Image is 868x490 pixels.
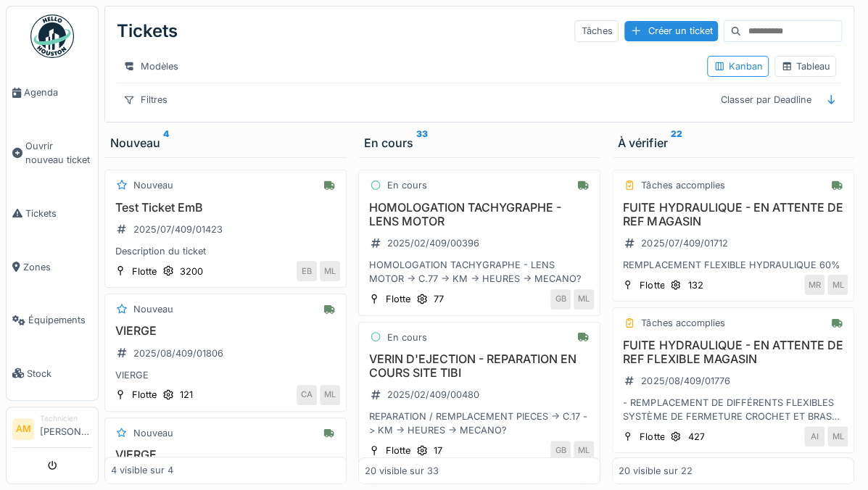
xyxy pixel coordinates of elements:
div: 20 visible sur 22 [619,464,693,478]
div: 2025/07/409/01712 [641,236,727,250]
div: ML [574,441,594,461]
div: Tâches [574,20,619,41]
div: 132 [687,278,703,292]
div: Flotte [640,278,664,292]
h3: VIERGE [111,324,340,338]
div: Flotte [132,265,157,278]
div: CA [297,385,317,405]
div: Description du ticket [111,244,340,258]
div: Flotte [386,444,410,457]
div: Tâches accomplies [641,178,724,192]
li: AM [12,418,34,440]
div: En cours [387,178,427,192]
a: Agenda [7,66,98,120]
h3: FUITE HYDRAULIQUE - EN ATTENTE DE REF FLEXIBLE MAGASIN [619,339,848,366]
span: Zones [23,260,92,274]
div: Flotte [386,292,410,306]
span: Équipements [28,313,92,327]
h3: VERIN D'EJECTION - REPARATION EN COURS SITE TIBI [365,352,594,380]
sup: 33 [416,134,428,151]
div: Flotte [132,388,157,402]
sup: 4 [163,134,169,151]
sup: 22 [670,134,682,151]
div: 17 [434,444,442,457]
div: 427 [687,430,704,444]
div: Tickets [117,12,178,50]
div: En cours [387,331,427,344]
div: Classer par Deadline [714,89,817,110]
div: 77 [434,292,444,306]
a: Tickets [7,187,98,241]
div: REMPLACEMENT FLEXIBLE HYDRAULIQUE 60% [619,258,848,272]
div: Créer un ticket [624,21,718,41]
div: Nouveau [110,134,341,151]
div: Nouveau [133,178,173,192]
div: Nouveau [133,426,173,440]
div: 3200 [180,265,203,278]
div: 2025/08/409/01776 [641,374,729,388]
div: 4 visible sur 4 [111,464,173,478]
div: EB [297,261,317,281]
div: GB [550,289,571,310]
h3: FUITE HYDRAULIQUE - EN ATTENTE DE REF MAGASIN [619,201,848,228]
div: Filtres [117,89,174,110]
div: 2025/07/409/01423 [133,223,223,236]
span: Agenda [24,86,92,99]
div: ML [827,275,848,295]
div: 121 [180,388,193,402]
div: 2025/02/409/00480 [387,388,479,402]
a: Équipements [7,294,98,347]
div: HOMOLOGATION TACHYGRAPHE - LENS MOTOR -> C.77 -> KM -> HEURES -> MECANO? [365,258,594,286]
div: Technicien [40,413,92,424]
span: Tickets [25,207,92,220]
div: À vérifier [618,134,848,151]
div: Nouveau [133,302,173,316]
a: Zones [7,240,98,294]
h3: HOMOLOGATION TACHYGRAPHE - LENS MOTOR [365,201,594,228]
div: Kanban [714,59,762,73]
div: Tâches accomplies [641,316,724,330]
div: Flotte [640,430,664,444]
a: Ouvrir nouveau ticket [7,120,98,187]
div: 2025/02/409/00396 [387,236,479,250]
span: Ouvrir nouveau ticket [25,139,92,167]
div: ML [574,289,594,310]
div: VIERGE [111,368,340,382]
div: ML [320,261,340,281]
div: Modèles [117,56,185,77]
h3: VIERGE [111,448,340,462]
a: AM Technicien[PERSON_NAME] [12,413,92,448]
h3: Test Ticket EmB [111,201,340,215]
div: Tableau [781,59,830,73]
div: 2025/08/409/01806 [133,346,223,360]
img: Badge_color-CXgf-gQk.svg [30,14,74,58]
div: AI [804,426,824,447]
div: ML [320,385,340,405]
div: MR [804,275,824,295]
div: ML [827,426,848,447]
a: Stock [7,347,98,401]
div: 20 visible sur 33 [365,464,439,478]
div: REPARATION / REMPLACEMENT PIECES -> C.17 -> KM -> HEURES -> MECANO? [365,410,594,437]
div: En cours [364,134,595,151]
div: - REMPLACEMENT DE DIFFÉRENTS FLEXIBLES SYSTÈME DE FERMETURE CROCHET ET BRAS - NIVEAU HYDRAULIQUE [619,396,848,423]
div: GB [550,441,571,461]
li: [PERSON_NAME] [40,413,92,444]
span: Stock [27,367,92,381]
